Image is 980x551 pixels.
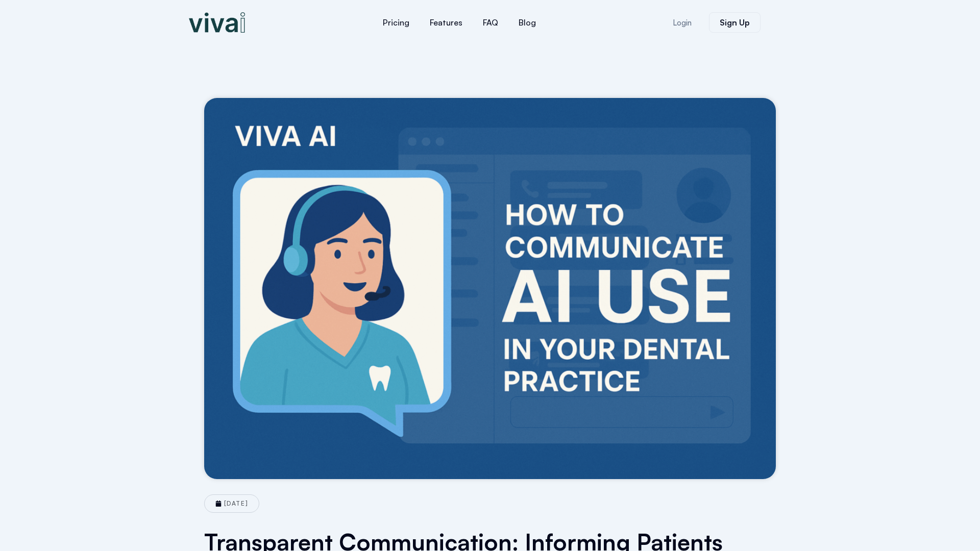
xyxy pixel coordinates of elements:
a: Sign Up [709,12,761,33]
a: Login [660,13,704,33]
nav: Menu [311,10,607,35]
a: Pricing [373,10,420,35]
span: Login [673,19,692,27]
a: Features [420,10,473,35]
span: Sign Up [720,18,750,27]
a: Blog [508,10,546,35]
a: [DATE] [215,500,248,507]
a: FAQ [473,10,508,35]
time: [DATE] [224,499,248,507]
